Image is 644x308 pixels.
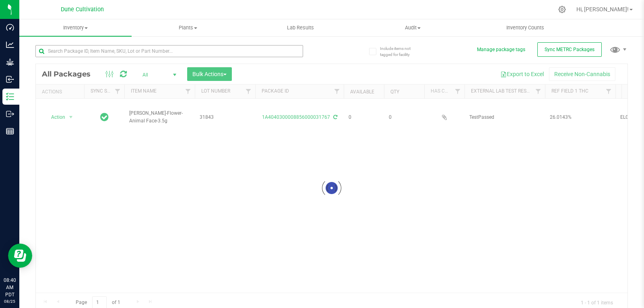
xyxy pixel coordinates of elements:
[244,19,357,36] a: Lab Results
[4,298,16,304] p: 08/25
[357,19,469,36] a: Audit
[576,6,629,12] span: Hi, [PERSON_NAME]!
[276,24,325,31] span: Lab Results
[6,23,14,31] inline-svg: Dashboard
[380,45,420,58] span: Include items not tagged for facility
[495,24,555,31] span: Inventory Counts
[8,244,32,268] iframe: Resource center
[469,19,581,36] a: Inventory Counts
[6,75,14,83] inline-svg: Inbound
[6,110,14,118] inline-svg: Outbound
[6,93,14,101] inline-svg: Inventory
[19,24,132,31] span: Inventory
[545,47,594,52] span: Sync METRC Packages
[61,6,104,13] span: Dune Cultivation
[6,58,14,66] inline-svg: Grow
[4,277,16,298] p: 08:40 AM PDT
[6,127,14,135] inline-svg: Reports
[6,41,14,49] inline-svg: Analytics
[357,24,469,31] span: Audit
[537,42,602,57] button: Sync METRC Packages
[557,6,567,13] div: Manage settings
[35,45,303,57] input: Search Package ID, Item Name, SKU, Lot or Part Number...
[132,19,244,36] a: Plants
[19,19,132,36] a: Inventory
[477,46,525,53] button: Manage package tags
[132,24,244,31] span: Plants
